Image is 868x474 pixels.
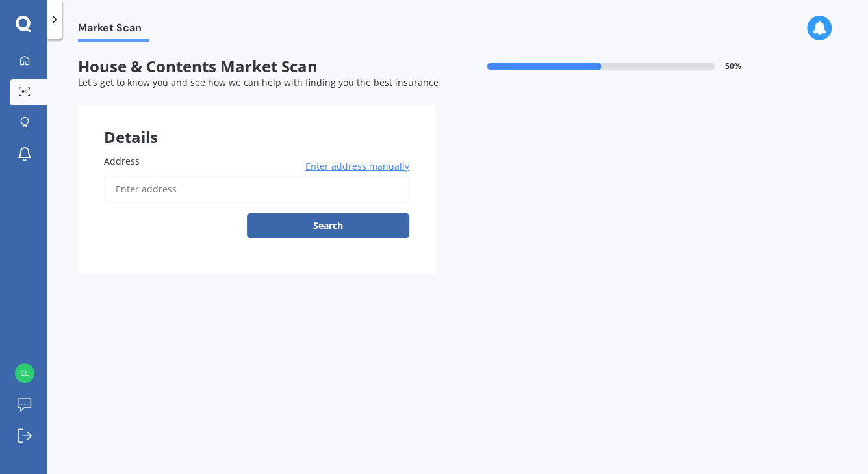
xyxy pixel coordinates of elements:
img: 7581af0315d76b26462ef4a27e845512 [15,363,34,383]
input: Enter address [104,176,409,203]
span: Market Scan [78,21,149,39]
span: Let's get to know you and see how we can help with finding you the best insurance [78,76,439,88]
span: Enter address manually [305,160,409,173]
button: Search [247,213,409,238]
span: Address [104,155,140,167]
div: Details [78,105,435,144]
span: 50 % [725,62,741,71]
span: House & Contents Market Scan [78,57,435,76]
